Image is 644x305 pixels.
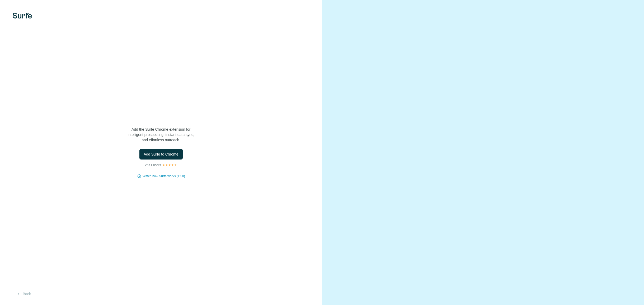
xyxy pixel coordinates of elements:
[144,152,178,157] span: Add Surfe to Chrome
[139,149,183,160] button: Add Surfe to Chrome
[145,163,161,167] p: 25K+ users
[143,174,185,179] button: Watch how Surfe works (1:58)
[162,163,177,167] img: Rating Stars
[108,101,214,122] h1: Let’s bring Surfe to your LinkedIn
[13,289,35,299] button: Back
[108,127,214,143] p: Add the Surfe Chrome extension for intelligent prospecting, instant data sync, and effortless out...
[13,13,32,19] img: Surfe's logo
